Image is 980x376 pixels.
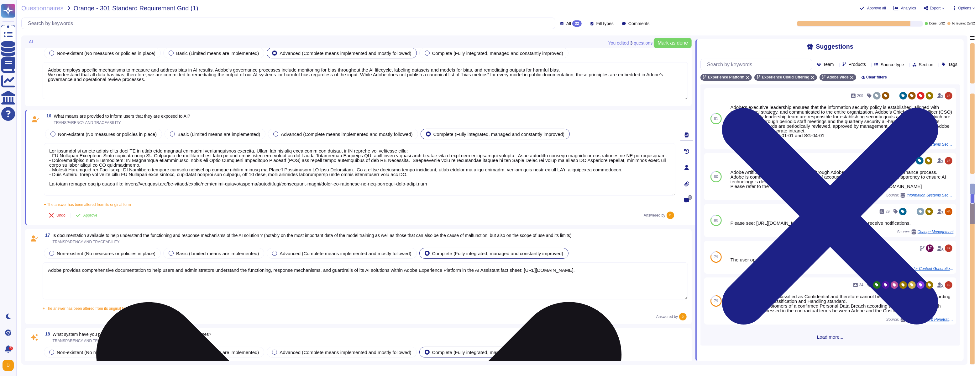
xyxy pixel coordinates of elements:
[958,6,971,10] span: Options
[945,92,952,99] img: user
[714,117,718,121] span: 81
[43,332,50,336] span: 18
[679,313,687,320] img: user
[667,212,674,219] img: user
[929,22,938,25] span: Done:
[433,132,565,137] span: Complete (Fully integrated, managed and constantly improved)
[21,5,64,11] span: Questionnaires
[280,51,411,56] span: Advanced (Complete means implemented and mostly followed)
[596,21,614,26] span: Fill types
[43,233,50,237] span: 17
[945,244,952,252] img: user
[714,175,718,179] span: 80
[44,114,51,118] span: 16
[29,40,33,44] span: AI
[901,6,916,10] span: Analytics
[3,360,14,371] img: user
[714,299,718,303] span: 79
[432,51,563,56] span: Complete (Fully integrated, managed and constantly improved)
[628,21,650,26] span: Comments
[1,358,18,372] button: user
[54,114,190,119] span: What means are provided to inform users that they are exposed to AI?
[281,132,412,137] span: Advanced (Complete means implemented and mostly followed)
[704,59,812,70] input: Search by keywords
[689,195,692,200] span: 0
[930,6,941,10] span: Export
[44,143,675,196] textarea: Lor ipsumdol si ametc adipis elits doei TE in utlab etdo magnaal enimadmi veniamquisnos exercita....
[860,6,886,11] button: Approve all
[43,62,688,99] textarea: Adobe employs specific mechanisms to measure and address bias in AI results. Adobe's governance p...
[9,346,13,350] div: 9+
[654,38,692,48] button: Mark as done
[176,51,259,56] span: Basic (Limited means are implemented)
[945,281,952,289] img: user
[566,21,571,26] span: All
[894,6,916,11] button: Analytics
[967,22,975,25] span: 29 / 32
[952,22,966,25] span: To review:
[867,6,886,10] span: Approve all
[58,132,157,137] span: Non-existent (No measures or policies in place)
[939,22,945,25] span: 0 / 32
[945,157,952,164] img: user
[74,5,198,11] span: Orange - 301 Standard Requirement Grid (1)
[630,41,633,45] b: 3
[43,306,130,311] span: + The answer has been altered from its original form
[43,262,688,299] textarea: Adobe provides comprehensive documentation to help users and administrators understand the functi...
[57,51,155,56] span: Non-existent (No measures or policies in place)
[25,18,555,29] input: Search by keywords
[658,40,688,46] span: Mark as done
[54,121,121,125] span: TRANSPARENCY AND TRACEABILITY
[714,255,718,259] span: 79
[177,132,260,137] span: Basic (Limited means are implemented)
[608,41,652,45] span: You edited question s
[572,20,581,27] div: 32
[714,218,718,222] span: 80
[945,208,952,215] img: user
